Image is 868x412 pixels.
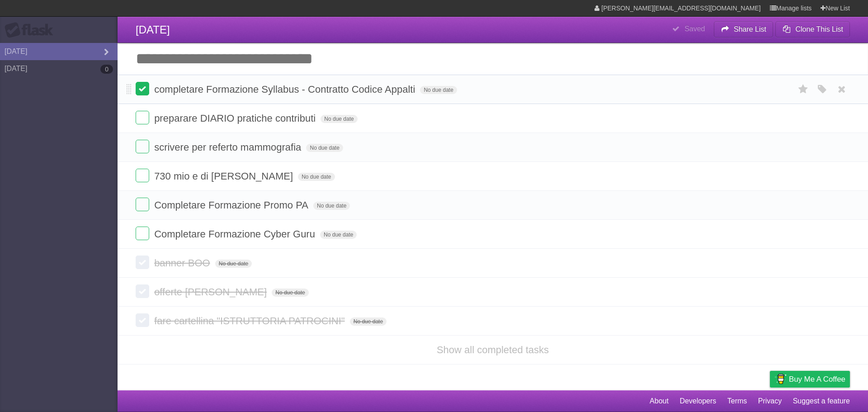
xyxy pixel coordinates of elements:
[154,257,212,269] span: banner BOO
[320,231,357,239] span: No due date
[136,198,149,211] label: Done
[136,284,149,298] label: Done
[272,289,308,297] span: No due date
[789,371,845,387] span: Buy me a coffee
[136,82,149,95] label: Done
[100,65,113,74] b: 0
[795,82,812,97] label: Star task
[136,24,170,36] span: [DATE]
[154,113,318,124] span: preparare DIARIO pratiche contributi
[306,144,343,152] span: No due date
[350,317,387,326] span: No due date
[136,169,149,182] label: Done
[734,25,766,33] b: Share List
[136,140,149,153] label: Done
[136,111,149,124] label: Done
[727,393,747,410] a: Terms
[313,202,350,210] span: No due date
[795,25,843,33] b: Clone This List
[154,228,317,240] span: Completare Formazione Cyber Guru
[684,25,705,33] b: Saved
[136,313,149,327] label: Done
[437,344,549,355] a: Show all completed tasks
[420,86,457,94] span: No due date
[650,393,669,410] a: About
[136,227,149,240] label: Done
[154,199,311,211] span: Completare Formazione Promo PA
[154,84,417,95] span: completare Formazione Syllabus - Contratto Codice Appalti
[758,393,782,410] a: Privacy
[154,170,295,182] span: 730 mio e di [PERSON_NAME]
[774,371,787,387] img: Buy me a coffee
[136,256,149,269] label: Done
[775,21,850,38] button: Clone This List
[154,315,347,327] span: fare cartellina "ISTRUTTORIA PATROCINI"
[321,115,357,123] span: No due date
[770,371,850,388] a: Buy me a coffee
[298,173,335,181] span: No due date
[154,286,269,298] span: offerte [PERSON_NAME]
[5,22,59,38] div: Flask
[679,393,716,410] a: Developers
[793,393,850,410] a: Suggest a feature
[714,21,774,38] button: Share List
[215,260,252,268] span: No due date
[154,142,303,153] span: scrivere per referto mammografia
